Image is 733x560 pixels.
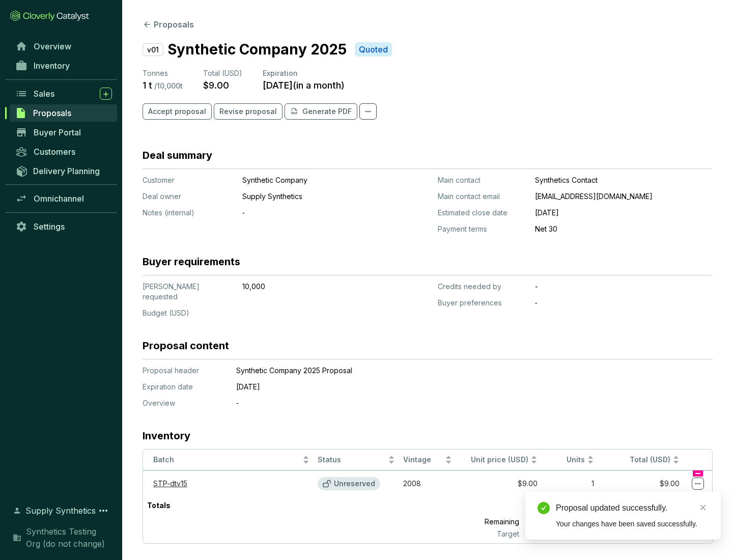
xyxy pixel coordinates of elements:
span: Customers [34,147,75,157]
span: Total (USD) [630,455,670,464]
p: ‐ [535,298,713,308]
p: / 10,000 t [154,81,183,91]
td: $9.00 [598,470,684,496]
p: [PERSON_NAME] requested [143,282,234,302]
a: Buyer Portal [10,124,117,141]
p: Overview [143,398,224,408]
p: Main contact [438,175,527,185]
span: Units [546,455,585,465]
a: Omnichannel [10,190,117,207]
p: 1 t [523,496,598,515]
p: Credits needed by [438,282,527,292]
a: Delivery Planning [10,162,117,179]
span: Unit price (USD) [471,455,528,464]
p: Proposal header [143,366,224,376]
a: STP-dtv15 [153,479,187,488]
span: Buyer Portal [34,127,81,137]
p: Supply Synthetics [242,191,380,202]
div: Proposal updated successfully. [556,502,709,514]
p: Expiration [263,68,345,78]
p: Target [439,529,523,539]
button: Accept proposal [143,103,212,120]
h3: Deal summary [143,148,212,162]
span: Total (USD) [203,69,242,77]
span: Settings [34,221,65,232]
a: Inventory [10,57,117,74]
p: ‐ [236,398,664,408]
td: 1 [542,470,599,496]
a: Customers [10,143,117,160]
p: v01 [143,43,163,56]
p: Synthetics Contact [535,175,713,185]
span: Budget (USD) [143,309,189,317]
p: Synthetic Company [242,175,380,185]
p: [EMAIL_ADDRESS][DOMAIN_NAME] [535,191,713,202]
a: Sales [10,85,117,102]
h3: Buyer requirements [143,255,240,269]
div: Your changes have been saved successfully. [556,518,709,529]
p: Synthetic Company 2025 Proposal [236,366,664,376]
a: Close [697,502,709,513]
span: Batch [153,455,300,465]
p: [DATE] ( in a month ) [263,79,345,91]
span: Vintage [403,455,443,465]
a: Settings [10,218,117,235]
td: $9.00 [456,470,542,496]
span: Inventory [34,61,70,71]
span: Accept proposal [148,106,206,117]
p: Main contact email [438,191,527,202]
p: [DATE] [236,382,664,392]
span: check-circle [538,502,550,514]
h3: Proposal content [143,339,229,353]
span: Supply Synthetics [25,505,96,517]
p: 10,000 [242,282,380,292]
p: Quoted [359,44,388,55]
p: Customer [143,175,234,185]
span: Overview [34,41,71,51]
p: 10,000 t [523,529,598,539]
th: Vintage [399,450,456,470]
p: - [535,282,713,292]
h3: Inventory [143,429,190,443]
p: Totals [143,496,175,515]
th: Batch [143,450,314,470]
p: Net 30 [535,224,713,234]
p: Expiration date [143,382,224,392]
p: Estimated close date [438,208,527,218]
p: Notes (internal) [143,208,234,218]
p: Tonnes [143,68,183,78]
span: Proposals [33,108,71,118]
p: Payment terms [438,224,527,234]
p: 1 t [143,79,152,91]
button: Revise proposal [214,103,283,120]
p: Synthetic Company 2025 [167,39,347,60]
span: Sales [34,89,54,99]
th: Status [314,450,399,470]
p: $9.00 [203,79,229,91]
p: Remaining [439,515,523,529]
button: Generate PDF [285,103,357,120]
p: ‐ [242,208,380,218]
span: Omnichannel [34,193,84,204]
span: Status [318,455,386,465]
p: 9,999 t [523,515,598,529]
p: Deal owner [143,191,234,202]
a: Proposals [10,104,117,122]
span: close [699,504,707,511]
span: Revise proposal [219,106,277,117]
span: Synthetics Testing Org (do not change) [26,525,112,550]
td: 2008 [399,470,456,496]
p: Unreserved [334,479,375,488]
p: Buyer preferences [438,298,527,308]
p: [DATE] [535,208,713,218]
span: Delivery Planning [33,166,100,176]
th: Units [542,450,599,470]
button: Proposals [143,18,194,31]
p: Generate PDF [302,106,352,117]
a: Overview [10,38,117,55]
